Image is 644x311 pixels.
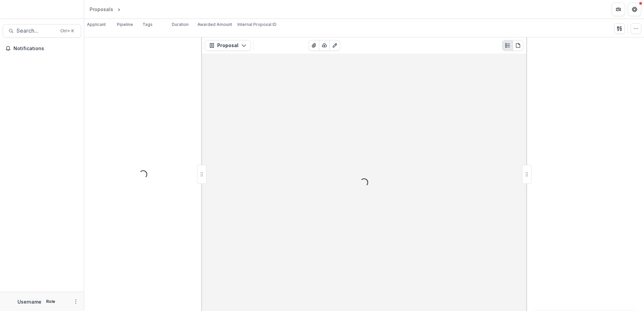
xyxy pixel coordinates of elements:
p: Tags [142,22,153,28]
p: Pipeline [117,22,133,28]
button: Plaintext view [502,40,513,51]
button: Edit as form [329,40,340,51]
p: Awarded Amount [197,22,232,28]
nav: breadcrumb [87,4,151,14]
a: Proposals [87,4,116,14]
div: Ctrl + K [59,27,75,35]
p: Duration [172,22,189,28]
div: Proposals [90,6,113,13]
p: Internal Proposal ID [237,22,277,28]
p: Applicant [87,22,106,28]
button: Get Help [628,3,641,16]
button: Search... [3,24,81,38]
button: More [72,298,80,306]
button: Proposal [205,40,251,51]
span: Search... [17,28,56,34]
button: PDF view [513,40,523,51]
span: Notifications [13,46,78,51]
button: View Attached Files [309,40,319,51]
p: Username [18,298,41,305]
button: Notifications [3,43,81,54]
button: Partners [612,3,625,16]
p: Role [44,299,57,305]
